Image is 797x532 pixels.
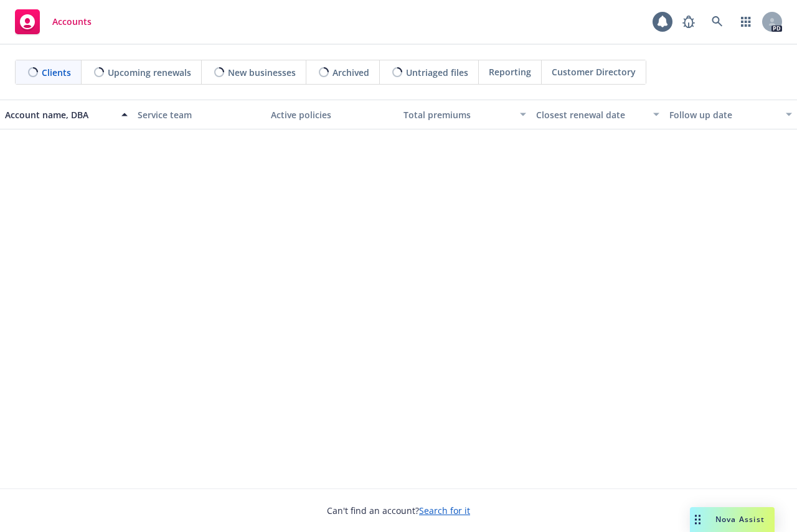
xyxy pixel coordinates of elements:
[705,9,730,34] a: Search
[676,9,701,34] a: Report a Bug
[536,108,645,121] div: Closest renewal date
[398,100,531,129] button: Total premiums
[552,65,636,78] span: Customer Directory
[332,66,369,79] span: Archived
[327,504,470,517] span: Can't find an account?
[715,514,765,525] span: Nova Assist
[403,108,512,121] div: Total premiums
[733,9,758,34] a: Switch app
[228,66,296,79] span: New businesses
[42,66,71,79] span: Clients
[489,65,531,78] span: Reporting
[531,100,664,129] button: Closest renewal date
[419,505,470,516] a: Search for it
[266,100,398,129] button: Active policies
[406,66,468,79] span: Untriaged files
[52,17,92,27] span: Accounts
[138,108,260,121] div: Service team
[669,108,778,121] div: Follow up date
[10,4,97,39] a: Accounts
[271,108,394,121] div: Active policies
[690,507,705,532] div: Drag to move
[5,108,114,121] div: Account name, DBA
[664,100,797,129] button: Follow up date
[690,507,775,532] button: Nova Assist
[108,66,191,79] span: Upcoming renewals
[133,100,265,129] button: Service team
